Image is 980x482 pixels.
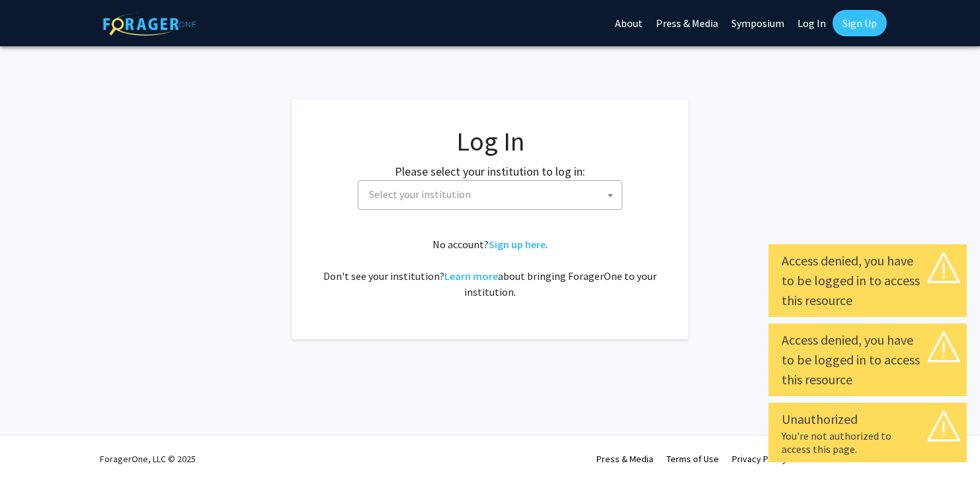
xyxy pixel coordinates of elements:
[782,409,954,429] div: Unauthorized
[782,251,954,310] div: Access denied, you have to be logged in to access this resource
[318,236,662,300] div: No account? . Don't see your institution? about bringing ForagerOne to your institution.
[732,453,787,465] a: Privacy Policy
[103,13,196,36] img: ForagerOne Logo
[782,429,954,456] div: You're not authorized to access this page.
[489,238,546,251] a: Sign up here
[833,10,887,36] a: Sign Up
[782,330,954,390] div: Access denied, you have to be logged in to access this resource
[596,453,653,465] a: Press & Media
[364,181,622,208] span: Select your institution
[369,188,471,201] span: Select your institution
[667,453,719,465] a: Terms of Use
[358,180,622,210] span: Select your institution
[444,269,498,283] a: Learn more about bringing ForagerOne to your institution
[395,162,585,180] label: Please select your institution to log in:
[924,423,970,472] iframe: Chat
[318,125,662,157] h1: Log In
[100,436,196,482] div: ForagerOne, LLC © 2025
